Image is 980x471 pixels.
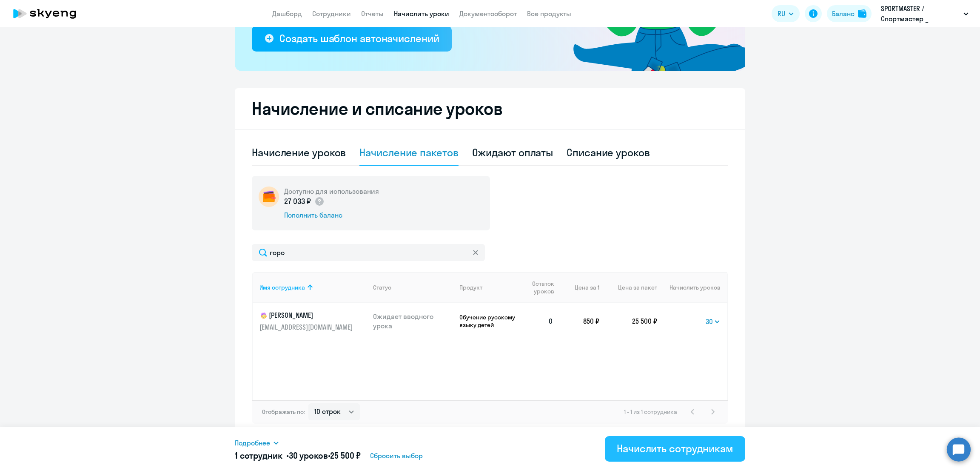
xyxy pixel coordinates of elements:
span: 30 уроков [289,450,328,461]
span: Подробнее [235,438,270,448]
div: Имя сотрудника [259,284,366,291]
p: [EMAIL_ADDRESS][DOMAIN_NAME] [259,322,355,332]
span: RU [778,9,785,19]
div: Статус [373,284,391,291]
button: SPORTMASTER / Спортмастер _ Кафетерий, СМ kids (предоплата) [877,3,973,24]
div: Ожидают оплаты [472,146,553,159]
button: RU [772,5,800,22]
th: Цена за пакет [599,272,657,303]
p: Ожидает вводного урока [373,312,453,330]
img: wallet-circle.png [259,187,279,207]
span: Сбросить выбор [370,451,423,461]
div: Продукт [459,284,517,291]
button: Создать шаблон автоначислений [252,26,452,52]
a: Начислить уроки [394,9,449,18]
span: Отображать по: [262,408,305,416]
div: Баланс [832,9,855,19]
th: Цена за 1 [560,272,599,303]
h2: Начисление и списание уроков [252,98,728,119]
div: Начисление пакетов [359,146,458,159]
div: Списание уроков [567,146,650,159]
div: Остаток уроков [524,280,560,295]
input: Поиск по имени, email, продукту или статусу [252,244,485,261]
div: Статус [373,284,453,291]
div: Создать шаблон автоначислений [279,32,439,45]
p: Обучение русскому языку детей [459,313,517,329]
img: child [259,311,268,320]
span: 1 - 1 из 1 сотрудника [624,408,677,416]
span: Остаток уроков [524,280,554,295]
td: 25 500 ₽ [599,303,657,339]
td: 850 ₽ [560,303,599,339]
a: Документооборот [459,9,517,18]
div: Продукт [459,284,482,291]
button: Начислить сотрудникам [605,436,745,462]
div: Пополнить баланс [284,210,379,220]
a: child[PERSON_NAME][EMAIL_ADDRESS][DOMAIN_NAME] [259,310,366,332]
div: Начисление уроков [252,146,346,159]
a: Сотрудники [312,9,351,18]
a: Дашборд [272,9,302,18]
th: Начислить уроков [657,272,727,303]
button: Балансbalance [827,5,872,22]
h5: Доступно для использования [284,187,379,196]
p: 27 033 ₽ [284,196,325,207]
div: Начислить сотрудникам [617,442,733,455]
div: Имя сотрудника [259,284,305,291]
span: 25 500 ₽ [330,450,361,461]
img: balance [858,9,866,18]
a: Отчеты [361,9,384,18]
p: SPORTMASTER / Спортмастер _ Кафетерий, СМ kids (предоплата) [881,3,960,24]
a: Все продукты [527,9,571,18]
td: 0 [517,303,560,339]
p: [PERSON_NAME] [259,310,355,321]
h5: 1 сотрудник • • [235,450,361,462]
